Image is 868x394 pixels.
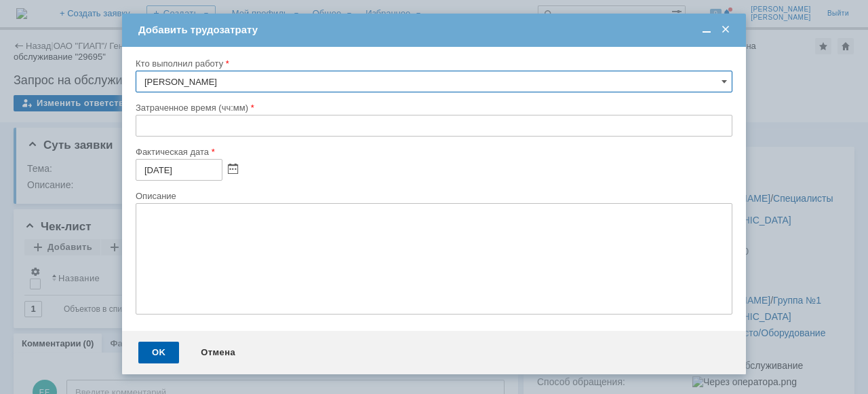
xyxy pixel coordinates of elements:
span: Закрыть [719,24,732,36]
div: Фактическая дата [136,147,730,156]
div: Кто выполнил работу [136,59,730,68]
span: Свернуть (Ctrl + M) [700,24,713,36]
div: Затраченное время (чч:мм) [136,103,730,112]
div: Добавить трудозатрату [138,24,732,36]
div: Описание [136,192,730,200]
